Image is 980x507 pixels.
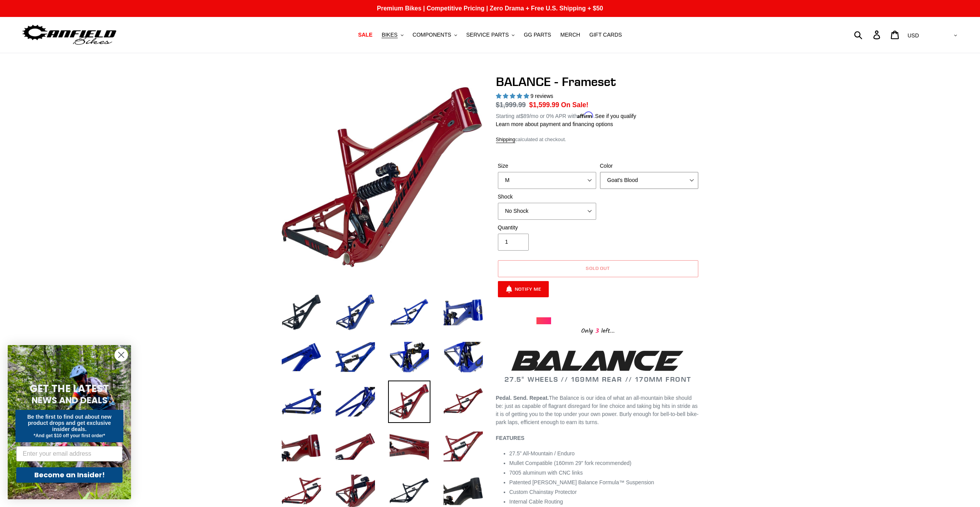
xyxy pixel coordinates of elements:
[280,381,323,423] img: Load image into Gallery viewer, BALANCE - Frameset
[27,414,112,432] span: Be the first to find out about new product drops and get exclusive insider deals.
[561,100,588,110] span: On Sale!
[382,32,397,38] span: BIKES
[496,101,526,109] s: $1,999.99
[595,113,636,119] a: See if you qualify - Learn more about Affirm Financing (opens in modal)
[498,260,698,277] button: Sold out
[280,425,323,468] img: Load image into Gallery viewer, BALANCE - Frameset
[498,162,596,170] label: Size
[442,336,484,378] img: Load image into Gallery viewer, BALANCE - Frameset
[530,93,553,99] span: 9 reviews
[280,336,323,378] img: Load image into Gallery viewer, BALANCE - Frameset
[413,32,451,38] span: COMPONENTS
[496,348,700,384] h2: 27.5" WHEELS // 169MM REAR // 170MM FRONT
[586,265,610,271] span: Sold out
[520,113,529,119] span: $89
[593,326,601,336] span: 3
[334,336,377,378] img: Load image into Gallery viewer, BALANCE - Frameset
[16,446,123,462] input: Enter your email address
[509,450,575,456] span: 27.5” All-Mountain / Enduro
[509,499,563,505] span: Internal Cable Routing
[498,193,596,201] label: Shock
[334,381,377,423] img: Load image into Gallery viewer, BALANCE - Frameset
[536,324,660,336] div: Only left...
[32,394,108,406] span: NEWS AND DEALS
[858,26,878,43] input: Search
[496,395,549,401] b: Pedal. Send. Repeat.
[409,30,461,40] button: COMPONENTS
[509,460,632,466] span: Mullet Compatible (160mm 29" fork recommended)
[462,30,518,40] button: SERVICE PARTS
[378,30,407,40] button: BIKES
[16,467,123,483] button: Become an Insider!
[388,291,430,334] img: Load image into Gallery viewer, BALANCE - Frameset
[496,110,636,120] p: Starting at /mo or 0% APR with .
[442,381,484,423] img: Load image into Gallery viewer, BALANCE - Frameset
[600,162,698,170] label: Color
[509,479,654,485] span: Patented [PERSON_NAME] Balance Formula™ Suspension
[280,291,323,334] img: Load image into Gallery viewer, BALANCE - Frameset
[496,394,700,426] p: The Balance is our idea of what an all-mountain bike should be: just as capable of flagrant disre...
[496,136,516,143] a: Shipping
[388,425,430,468] img: Load image into Gallery viewer, BALANCE - Frameset
[114,348,128,362] button: Close dialog
[334,425,377,468] img: Load image into Gallery viewer, BALANCE - Frameset
[388,381,430,423] img: Load image into Gallery viewer, BALANCE - Frameset
[509,489,577,495] span: Custom Chainstay Protector
[30,382,109,396] span: GET THE LATEST
[388,336,430,378] img: Load image into Gallery viewer, BALANCE - Frameset
[496,121,613,127] a: Learn more about payment and financing options
[524,32,551,38] span: GG PARTS
[577,112,593,118] span: Affirm
[509,470,583,476] span: 7005 aluminum with CNC links
[21,23,118,47] img: Canfield Bikes
[498,224,596,232] label: Quantity
[529,101,559,109] span: $1,599.99
[560,32,580,38] span: MERCH
[466,32,509,38] span: SERVICE PARTS
[496,93,531,99] span: 5.00 stars
[442,291,484,334] img: Load image into Gallery viewer, BALANCE - Frameset
[556,30,584,40] a: MERCH
[334,291,377,334] img: Load image into Gallery viewer, BALANCE - Frameset
[496,136,700,143] div: calculated at checkout.
[34,433,105,438] span: *And get $10 off your first order*
[496,74,700,89] h1: BALANCE - Frameset
[442,425,484,468] img: Load image into Gallery viewer, BALANCE - Frameset
[589,32,622,38] span: GIFT CARDS
[520,30,555,40] a: GG PARTS
[354,30,376,40] a: SALE
[585,30,626,40] a: GIFT CARDS
[358,32,372,38] span: SALE
[496,435,524,441] b: FEATURES
[498,281,549,297] button: Notify Me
